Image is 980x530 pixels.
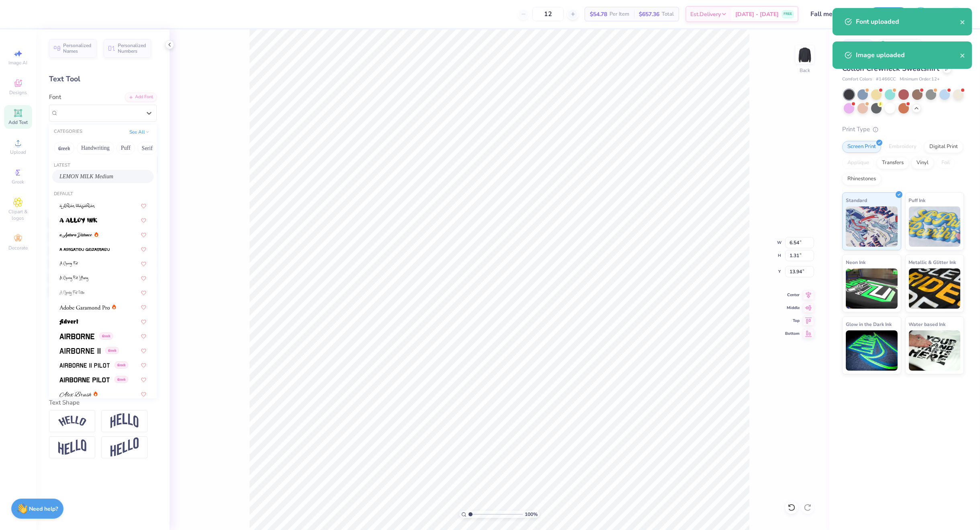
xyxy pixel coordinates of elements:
div: Vinyl [911,157,934,169]
span: Greek [115,361,128,369]
img: a Ahlan Wasahlan [59,203,95,209]
img: Airborne II [59,348,100,354]
span: [DATE] - [DATE] [735,10,779,19]
button: close [960,17,966,27]
strong: Need help? [29,505,58,513]
img: Water based Ink [909,330,961,371]
span: Designs [9,89,27,96]
span: Water based Ink [909,320,946,328]
div: CATEGORIES [54,128,82,135]
span: Total [662,10,674,19]
img: Airborne Pilot [59,377,110,383]
span: Est. Delivery [690,10,721,19]
img: A Charming Font Outline [59,290,84,296]
span: Personalized Names [63,43,92,54]
div: Rhinestones [842,173,881,185]
img: Puff Ink [909,206,961,247]
img: Standard [846,206,898,247]
div: Digital Print [924,141,963,153]
span: $54.78 [590,10,607,19]
div: Text Tool [49,74,157,85]
span: 100 % [525,511,538,518]
span: LEMON MILK Medium [59,172,113,181]
div: Applique [842,157,874,169]
button: See All [127,128,152,136]
div: Default [49,191,157,198]
span: Neon Ink [846,258,865,266]
div: Add Font [125,93,157,102]
div: Foil [936,157,955,169]
span: Top [785,318,800,324]
span: Personalized Numbers [118,43,146,54]
input: – – [532,7,564,21]
span: Metallic & Glitter Ink [909,258,956,266]
span: Clipart & logos [4,208,32,221]
div: Transfers [877,157,909,169]
img: Adobe Garamond Pro [59,305,110,310]
span: Greek [105,347,119,354]
span: Upload [10,149,26,155]
span: Middle [785,305,800,311]
img: Rise [110,437,139,457]
div: Latest [49,162,157,169]
span: # 1466CC [876,76,896,83]
div: Font uploaded [856,17,960,27]
input: Untitled Design [804,6,863,22]
img: Flag [58,439,86,455]
img: Airborne II Pilot [59,363,110,368]
img: A Charming Font [59,261,78,267]
button: close [960,50,966,60]
span: Comfort Colors [842,76,872,83]
span: FREE [784,11,792,17]
img: A Charming Font Leftleaning [59,276,88,281]
span: Center [785,292,800,298]
img: a Antara Distance [59,232,92,238]
span: Image AI [9,60,28,66]
span: Add Text [8,119,28,126]
div: Text Shape [49,398,157,407]
div: Screen Print [842,141,881,153]
div: Image uploaded [856,50,960,60]
span: Standard [846,196,867,204]
span: Minimum Order: 12 + [900,76,940,83]
span: Per Item [610,10,629,19]
div: Print Type [842,125,964,134]
img: Alex Brush [59,392,92,397]
span: Decorate [8,245,28,251]
span: Greek [115,376,128,383]
div: Back [800,67,810,74]
img: Neon Ink [846,268,898,309]
img: Arch [110,413,139,429]
span: $657.36 [639,10,659,19]
img: Glow in the Dark Ink [846,330,898,371]
img: Arc [58,416,86,427]
label: Font [49,93,61,102]
button: Puff [117,142,135,155]
button: Greek [54,142,74,155]
button: Handwriting [77,142,114,155]
img: Airborne [59,334,94,339]
img: a Arigatou Gozaimasu [59,247,110,252]
span: Greek [99,332,113,340]
img: Back [797,47,813,63]
img: Advert [59,319,78,325]
span: Bottom [785,331,800,336]
img: Metallic & Glitter Ink [909,268,961,309]
button: Serif [137,142,157,155]
span: Greek [12,179,25,185]
span: Puff Ink [909,196,926,204]
div: Embroidery [884,141,922,153]
span: Glow in the Dark Ink [846,320,892,328]
img: a Alloy Ink [59,218,97,223]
